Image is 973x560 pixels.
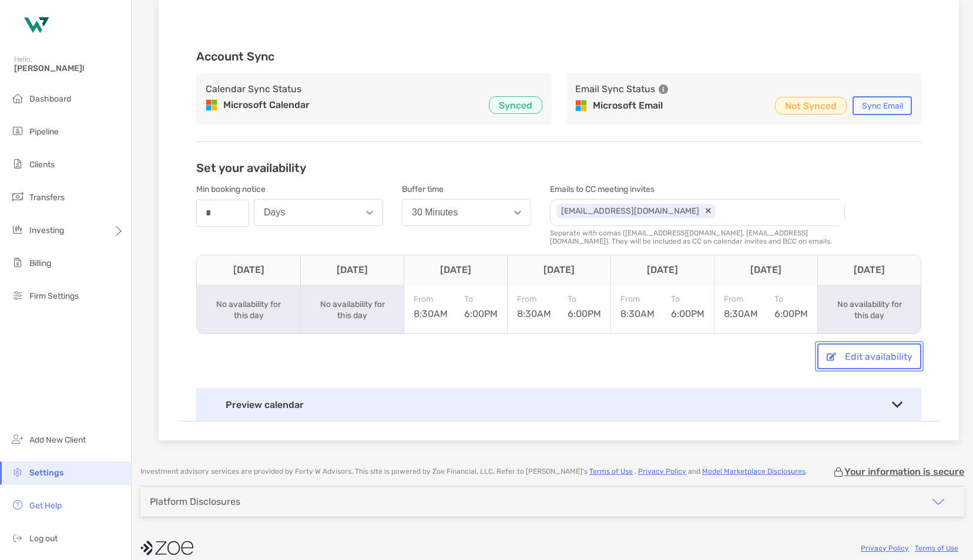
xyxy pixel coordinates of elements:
span: Settings [29,468,63,478]
th: [DATE] [610,255,714,285]
a: Terms of Use [915,544,958,552]
th: [DATE] [300,255,404,285]
span: Billing [29,258,51,268]
div: 8:30AM [414,294,448,319]
p: Your information is secure [844,466,964,477]
h2: Set your availability [196,161,306,175]
div: 30 Minutes [412,207,458,218]
p: Not Synced [785,99,837,113]
img: Open dropdown arrow [366,211,373,215]
div: 6:00PM [568,294,601,319]
p: Microsoft Calendar [223,98,310,112]
button: Days [254,199,383,226]
span: [PERSON_NAME]! [14,63,124,73]
span: Clients [29,160,55,170]
p: Microsoft Email [593,99,663,113]
th: [DATE] [817,255,921,285]
div: Emails to CC meeting invites [550,184,844,194]
div: No availability for this day [317,299,388,321]
span: Dashboard [29,94,71,104]
img: Open dropdown arrow [514,211,521,215]
img: Remove item [705,208,711,214]
p: Synced [499,98,532,113]
img: logout icon [11,531,25,545]
img: get-help icon [11,498,25,512]
img: transfers icon [11,190,25,204]
img: Microsoft Calendar [206,99,217,111]
div: Buffer time [402,184,531,194]
span: To [464,294,498,304]
div: 6:00PM [671,294,704,319]
a: Privacy Policy [861,544,909,552]
div: 6:00PM [464,294,498,319]
button: Edit availability [817,343,921,369]
p: Investment advisory services are provided by Forty W Advisors . This site is powered by Zoe Finan... [140,467,807,476]
span: Firm Settings [29,291,79,301]
img: investing icon [11,222,25,237]
th: [DATE] [197,255,300,285]
span: Get Help [29,501,62,511]
span: From [620,294,655,304]
span: From [724,294,758,304]
h3: Calendar Sync Status [206,82,301,96]
span: From [414,294,448,304]
div: No availability for this day [213,299,284,321]
img: billing icon [11,255,25,269]
div: Days [264,207,285,218]
div: 8:30AM [724,294,758,319]
img: firm-settings icon [11,288,25,302]
img: pipeline icon [11,124,25,138]
img: Zoe Logo [14,5,56,47]
span: Investing [29,225,64,235]
th: [DATE] [507,255,610,285]
button: Sync Email [853,96,912,115]
a: Model Marketplace Disclosures [702,467,806,475]
span: To [671,294,704,304]
a: Terms of Use [589,467,633,475]
div: Platform Disclosures [150,496,240,507]
span: Add New Client [29,435,86,445]
img: Microsoft Email [575,100,587,112]
img: Toggle [892,402,902,408]
span: To [568,294,601,304]
th: [DATE] [404,255,507,285]
div: 8:30AM [620,294,655,319]
button: 30 Minutes [402,199,531,226]
p: [EMAIL_ADDRESS][DOMAIN_NAME] [556,204,716,218]
div: Preview calendar [196,388,921,421]
h3: Account Sync [196,49,921,63]
img: dashboard icon [11,91,25,105]
img: clients icon [11,157,25,171]
span: Pipeline [29,127,59,137]
div: Min booking notice [196,184,383,194]
span: Log out [29,534,58,544]
a: Privacy Policy [638,467,686,475]
div: 8:30AM [517,294,551,319]
span: Transfers [29,193,65,203]
div: Separate with comas ([EMAIL_ADDRESS][DOMAIN_NAME], [EMAIL_ADDRESS][DOMAIN_NAME]). They will be in... [550,229,845,245]
img: icon arrow [931,495,945,509]
h3: Email Sync Status [575,82,655,96]
img: settings icon [11,465,25,479]
div: No availability for this day [834,299,905,321]
span: From [517,294,551,304]
div: 6:00PM [774,294,808,319]
span: To [774,294,808,304]
th: [DATE] [714,255,817,285]
img: add_new_client icon [11,432,25,446]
